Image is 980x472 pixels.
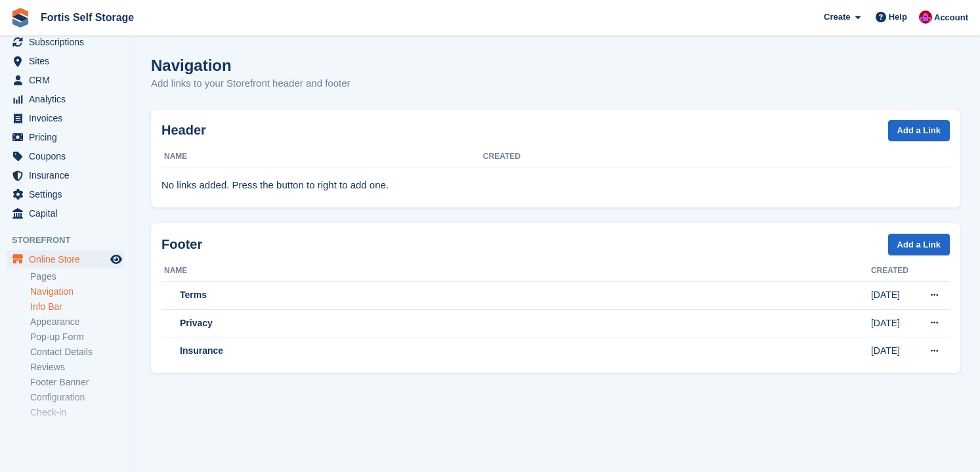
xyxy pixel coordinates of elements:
[7,147,124,165] a: menu
[164,344,871,358] div: Insurance
[871,261,916,282] th: Created
[824,11,850,24] span: Create
[7,204,124,223] a: menu
[29,52,108,70] span: Sites
[29,71,108,89] span: CRM
[29,250,108,268] span: Online Store
[934,11,968,24] span: Account
[30,316,124,328] a: Appearance
[7,166,124,184] a: menu
[164,288,871,302] div: Terms
[12,234,131,247] span: Storefront
[151,56,232,74] h1: Navigation
[30,346,124,358] a: Contact Details
[7,71,124,89] a: menu
[29,90,108,108] span: Analytics
[919,11,932,24] img: Becky Welch
[30,361,124,374] a: Reviews
[11,8,30,28] img: stora-icon-8386f47178a22dfd0bd8f6a31ec36ba5ce8667c1dd55bd0f319d3a0aa187defe.svg
[871,337,916,365] td: [DATE]
[7,109,124,127] a: menu
[29,33,108,51] span: Subscriptions
[29,204,108,223] span: Capital
[29,166,108,184] span: Insurance
[30,270,124,283] a: Pages
[30,331,124,343] a: Pop-up Form
[29,147,108,165] span: Coupons
[483,146,950,167] th: Created
[888,234,950,255] a: Add a Link
[7,52,124,70] a: menu
[161,261,871,282] th: Name
[889,11,907,24] span: Help
[30,391,124,404] a: Configuration
[871,309,916,337] td: [DATE]
[29,109,108,127] span: Invoices
[151,76,351,91] p: Add links to your Storefront header and footer
[35,7,139,28] a: Fortis Self Storage
[7,128,124,146] a: menu
[108,251,124,267] a: Preview store
[161,237,202,251] strong: Footer
[161,123,206,137] strong: Header
[29,185,108,204] span: Settings
[7,185,124,204] a: menu
[7,90,124,108] a: menu
[30,301,124,313] a: Info Bar
[7,250,124,268] a: menu
[30,376,124,389] a: Footer Banner
[30,286,124,298] a: Navigation
[30,406,124,419] a: Check-in
[871,282,916,310] td: [DATE]
[161,146,483,167] th: Name
[29,128,108,146] span: Pricing
[7,33,124,51] a: menu
[161,167,950,200] td: No links added. Press the button to right to add one.
[888,120,950,142] a: Add a Link
[164,316,871,330] div: Privacy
